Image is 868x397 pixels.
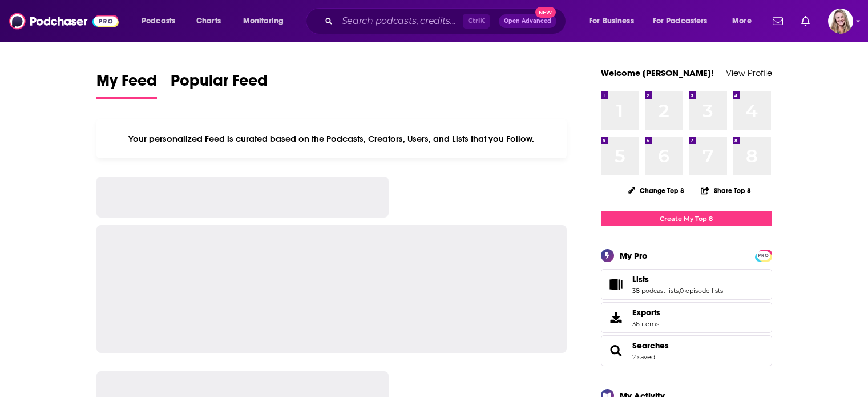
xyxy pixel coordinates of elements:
input: Search podcasts, credits, & more... [337,12,463,30]
img: Podchaser - Follow, Share and Rate Podcasts [9,10,119,32]
div: Your personalized Feed is curated based on the Podcasts, Creators, Users, and Lists that you Follow. [96,119,567,158]
button: Show profile menu [828,9,853,34]
span: My Feed [96,71,157,97]
div: Search podcasts, credits, & more... [317,8,577,34]
a: PRO [757,251,770,259]
span: More [732,13,752,29]
span: For Business [589,13,634,29]
a: Searches [605,343,628,359]
button: open menu [134,12,190,30]
a: 2 saved [632,353,655,361]
span: New [535,7,556,18]
span: Podcasts [142,13,175,29]
a: Create My Top 8 [601,211,772,226]
a: My Feed [96,71,157,99]
span: Charts [196,13,221,29]
div: My Pro [620,250,648,261]
a: Lists [605,276,628,292]
span: Popular Feed [171,71,268,97]
a: Popular Feed [171,71,268,99]
a: Searches [632,340,669,351]
button: Open AdvancedNew [499,14,556,28]
span: Ctrl K [463,14,490,29]
a: Charts [189,12,228,30]
span: For Podcasters [653,13,708,29]
a: Lists [632,274,723,284]
a: Welcome [PERSON_NAME]! [601,67,714,78]
a: Exports [601,302,772,333]
img: User Profile [828,9,853,34]
button: Share Top 8 [700,179,752,202]
span: Logged in as KirstinPitchPR [828,9,853,34]
a: 38 podcast lists [632,287,679,295]
span: Monitoring [243,13,284,29]
span: Exports [632,307,660,318]
a: View Profile [726,67,772,78]
span: PRO [757,251,770,260]
button: open menu [581,12,648,30]
span: Lists [632,274,649,284]
button: Change Top 8 [621,183,692,198]
button: open menu [235,12,298,30]
span: Open Advanced [504,18,551,24]
a: Show notifications dropdown [797,11,814,31]
button: open menu [645,12,724,30]
span: , [679,287,680,295]
button: open menu [724,12,766,30]
span: Exports [605,310,628,326]
a: Show notifications dropdown [768,11,788,31]
span: Searches [601,335,772,366]
a: 0 episode lists [680,287,723,295]
span: Lists [601,269,772,300]
span: 36 items [632,320,660,328]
